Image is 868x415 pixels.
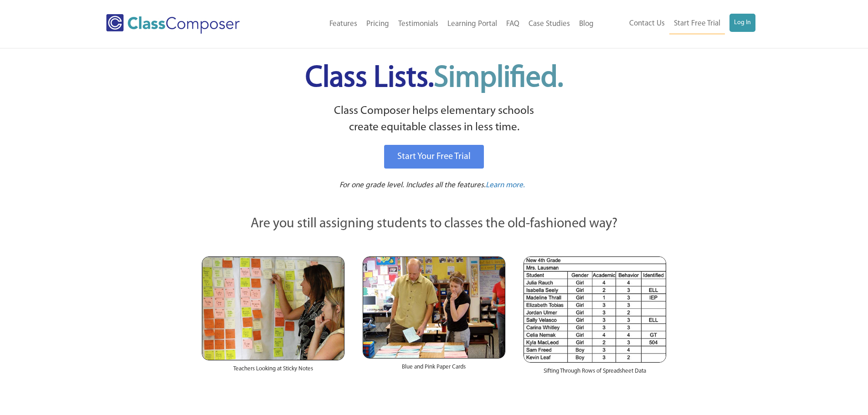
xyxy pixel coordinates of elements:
div: Teachers Looking at Sticky Notes [202,360,344,382]
a: Pricing [362,14,394,34]
span: Start Your Free Trial [397,152,471,161]
a: Start Your Free Trial [384,145,484,169]
img: Class Composer [106,14,240,34]
div: Blue and Pink Paper Cards [363,359,505,380]
span: Class Lists. [305,64,563,93]
p: Class Composer helps elementary schools create equitable classes in less time. [200,103,668,136]
a: Case Studies [524,14,575,34]
a: Start Free Trial [669,14,725,34]
a: Features [325,14,362,34]
img: Spreadsheets [524,256,666,363]
a: Log In [729,14,755,32]
p: Are you still assigning students to classes the old-fashioned way? [202,214,667,234]
img: Teachers Looking at Sticky Notes [202,256,344,360]
a: Learn more. [486,180,525,191]
a: Contact Us [625,14,669,34]
a: Testimonials [394,14,443,34]
nav: Header Menu [598,14,755,34]
img: Blue and Pink Paper Cards [363,256,505,358]
a: FAQ [502,14,524,34]
span: For one grade level. Includes all the features. [339,181,486,189]
span: Simplified. [434,64,563,93]
a: Learning Portal [443,14,502,34]
span: Learn more. [486,181,525,189]
nav: Header Menu [277,14,598,34]
div: Sifting Through Rows of Spreadsheet Data [524,363,666,384]
a: Blog [575,14,598,34]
